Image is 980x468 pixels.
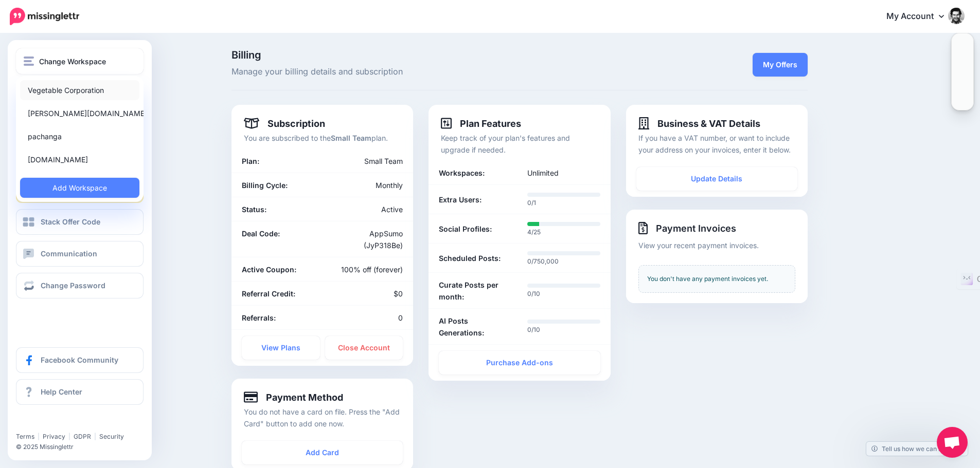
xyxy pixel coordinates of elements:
[16,433,34,440] a: Terms
[242,229,280,238] b: Deal Code:
[16,209,144,235] a: Stack Offer Code
[20,126,139,146] a: pachanga
[99,433,124,440] a: Security
[638,117,760,129] h4: Business & VAT Details
[439,252,501,264] b: Scheduled Posts:
[331,134,371,142] b: Small Team
[753,53,808,77] a: My Offers
[876,4,965,29] a: My Account
[242,205,266,214] b: Status:
[244,406,401,429] p: You do not have a card on file. Press the "Add Card" button to add one now.
[527,198,600,208] p: 0/1
[41,217,100,226] span: Stack Offer Code
[439,279,512,303] b: Curate Posts per month:
[68,433,70,440] span: |
[16,273,144,298] a: Change Password
[242,157,259,165] b: Plan:
[242,265,296,274] b: Active Coupon:
[527,256,600,267] p: 0/750,000
[323,264,411,275] div: 100% off (forever)
[244,391,343,403] h4: Payment Method
[439,315,512,339] b: AI Posts Generations:
[231,50,611,60] span: Billing
[242,289,295,298] b: Referral Credit:
[244,117,325,129] h4: Subscription
[638,222,795,234] h4: Payment Invoices
[242,313,276,322] b: Referrals:
[38,433,40,440] span: |
[439,351,600,375] a: Purchase Add-ons
[439,223,492,235] b: Social Profiles:
[20,178,139,198] a: Add Workspace
[323,203,411,215] div: Active
[527,227,600,237] p: 4/25
[231,65,611,79] span: Manage your billing details and subscription
[323,179,411,191] div: Monthly
[43,433,65,440] a: Privacy
[20,103,139,123] a: [PERSON_NAME][DOMAIN_NAME]
[527,325,600,335] p: 0/10
[24,57,34,66] img: menu.png
[20,149,139,170] a: [DOMAIN_NAME]
[41,249,97,258] span: Communication
[20,80,139,100] a: Vegetable Corporation
[293,155,411,167] div: Small Team
[16,379,144,405] a: Help Center
[242,441,403,464] a: Add Card
[16,418,94,428] iframe: Twitter Follow Button
[520,167,608,179] div: Unlimited
[398,313,403,322] span: 0
[325,336,403,360] a: Close Account
[323,228,411,251] div: AppSumo (JyP318Be)
[439,194,482,205] b: Extra Users:
[441,117,521,129] h4: Plan Features
[16,241,144,267] a: Communication
[636,167,797,191] a: Update Details
[638,132,795,156] p: If you have a VAT number, or want to include your address on your invoices, enter it below.
[10,8,79,25] img: Missinglettr
[244,132,401,144] p: You are subscribed to the plan.
[527,289,600,299] p: 0/10
[74,433,91,440] a: GDPR
[16,48,144,74] button: Change Workspace
[242,336,320,360] a: View Plans
[16,442,150,452] li: © 2025 Missinglettr
[94,433,96,440] span: |
[441,132,598,156] p: Keep track of your plan's features and upgrade if needed.
[39,55,106,67] span: Change Workspace
[41,355,118,364] span: Facebook Community
[16,347,144,373] a: Facebook Community
[323,288,411,299] div: $0
[638,239,795,251] p: View your recent payment invoices.
[41,387,82,396] span: Help Center
[439,167,485,179] b: Workspaces:
[937,427,968,458] div: Open chat
[41,281,105,290] span: Change Password
[866,442,968,456] a: Tell us how we can improve
[638,265,795,293] div: You don't have any payment invoices yet.
[242,181,288,190] b: Billing Cycle:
